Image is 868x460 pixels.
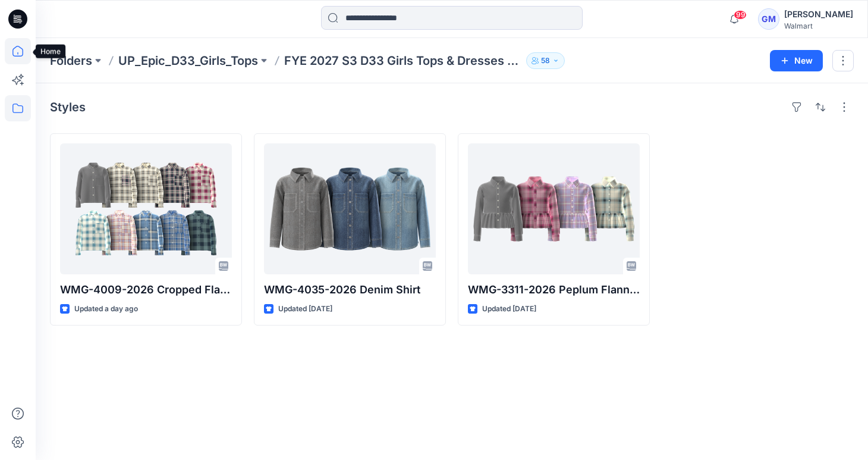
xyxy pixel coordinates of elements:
p: 58 [541,54,550,67]
div: Walmart [784,21,853,30]
div: GM [758,8,779,30]
button: 58 [526,52,565,69]
a: WMG-4035-2026 Denim Shirt [264,143,436,274]
span: 99 [734,10,747,20]
h4: Styles [50,100,86,114]
a: UP_Epic_D33_Girls_Tops [118,52,258,69]
button: New [770,50,823,71]
a: WMG-3311-2026 Peplum Flannel Shirt [468,143,640,274]
p: Updated [DATE] [482,303,536,315]
p: Updated a day ago [74,303,138,315]
p: WMG-4035-2026 Denim Shirt [264,281,436,298]
p: WMG-4009-2026 Cropped Flannel Shirt [60,281,232,298]
a: Folders [50,52,92,69]
p: WMG-3311-2026 Peplum Flannel Shirt [468,281,640,298]
a: WMG-4009-2026 Cropped Flannel Shirt [60,143,232,274]
p: Updated [DATE] [278,303,332,315]
p: FYE 2027 S3 D33 Girls Tops & Dresses Epic Design [284,52,521,69]
div: [PERSON_NAME] [784,7,853,21]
